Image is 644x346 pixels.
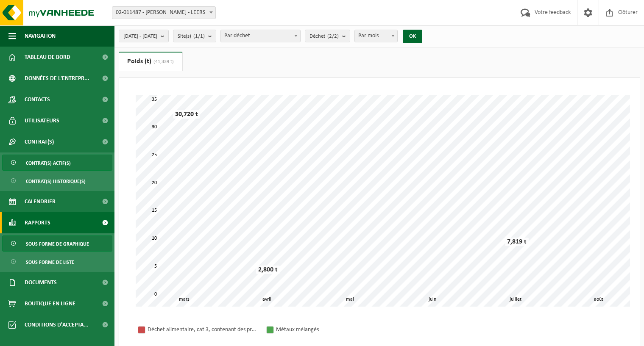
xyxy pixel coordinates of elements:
span: Calendrier [25,191,56,212]
span: Tableau de bord [25,47,70,68]
a: Poids (t) [119,52,182,71]
span: Contacts [25,89,50,110]
span: Rapports [25,212,50,233]
a: Sous forme de liste [2,254,112,270]
span: Sous forme de graphique [26,236,89,252]
a: Sous forme de graphique [2,235,112,252]
span: Sous forme de liste [26,254,74,270]
div: 2,800 t [256,266,280,274]
span: Boutique en ligne [25,293,75,314]
span: (41,339 t) [151,59,174,64]
div: 30,720 t [173,110,200,119]
a: Contrat(s) historique(s) [2,173,112,189]
span: Par mois [355,30,397,42]
a: Contrat(s) actif(s) [2,155,112,171]
button: [DATE] - [DATE] [119,30,169,42]
span: Déchet [309,30,339,43]
div: Déchet alimentaire, cat 3, contenant des produits d'origine animale, emballage synthétique [148,324,258,335]
span: Contrat(s) actif(s) [26,155,71,171]
span: Par déchet [220,30,301,42]
span: Contrat(s) historique(s) [26,173,86,189]
span: [DATE] - [DATE] [123,30,157,43]
span: Navigation [25,25,56,47]
count: (2/2) [327,33,339,39]
span: 02-011487 - AUCHAN LEERS - LEERS [112,7,215,19]
span: Conditions d'accepta... [25,314,89,335]
count: (1/1) [193,33,205,39]
span: Site(s) [178,30,205,43]
span: Documents [25,272,57,293]
span: Par mois [354,30,398,42]
div: Métaux mélangés [276,324,386,335]
button: OK [403,30,422,43]
button: Site(s)(1/1) [173,30,216,42]
span: Données de l'entrepr... [25,68,89,89]
span: Contrat(s) [25,131,54,152]
div: 7,819 t [505,238,529,246]
span: Utilisateurs [25,110,59,131]
span: 02-011487 - AUCHAN LEERS - LEERS [112,6,216,19]
span: Par déchet [221,30,300,42]
button: Déchet(2/2) [305,30,350,42]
